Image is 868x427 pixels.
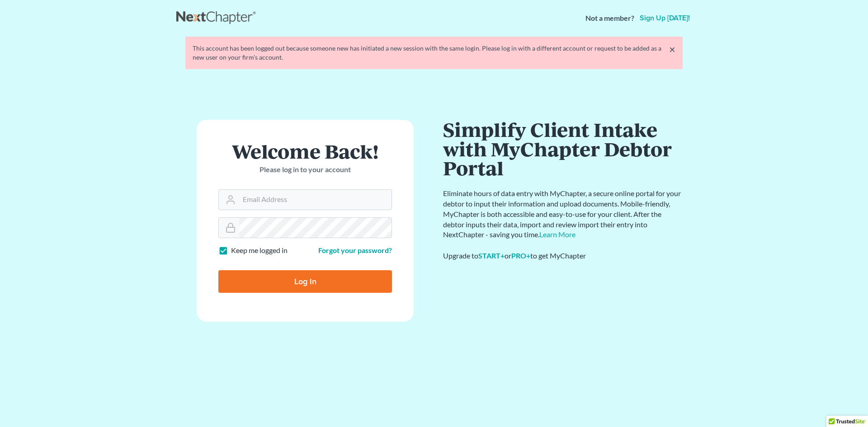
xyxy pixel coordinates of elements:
a: Learn More [539,230,576,239]
label: Keep me logged in [231,245,288,256]
h1: Welcome Back! [218,141,392,161]
p: Please log in to your account [218,164,392,175]
a: START+ [478,251,505,260]
h1: Simplify Client Intake with MyChapter Debtor Portal [443,120,683,178]
a: PRO+ [511,251,530,260]
a: × [669,44,675,55]
strong: Not a member? [585,13,634,23]
input: Log In [218,270,392,293]
a: Forgot your password? [318,246,392,254]
a: Sign up [DATE]! [638,14,692,22]
input: Email Address [239,190,392,210]
div: Upgrade to or to get MyChapter [443,251,683,261]
p: Eliminate hours of data entry with MyChapter, a secure online portal for your debtor to input the... [443,188,683,240]
div: This account has been logged out because someone new has initiated a new session with the same lo... [193,44,675,62]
